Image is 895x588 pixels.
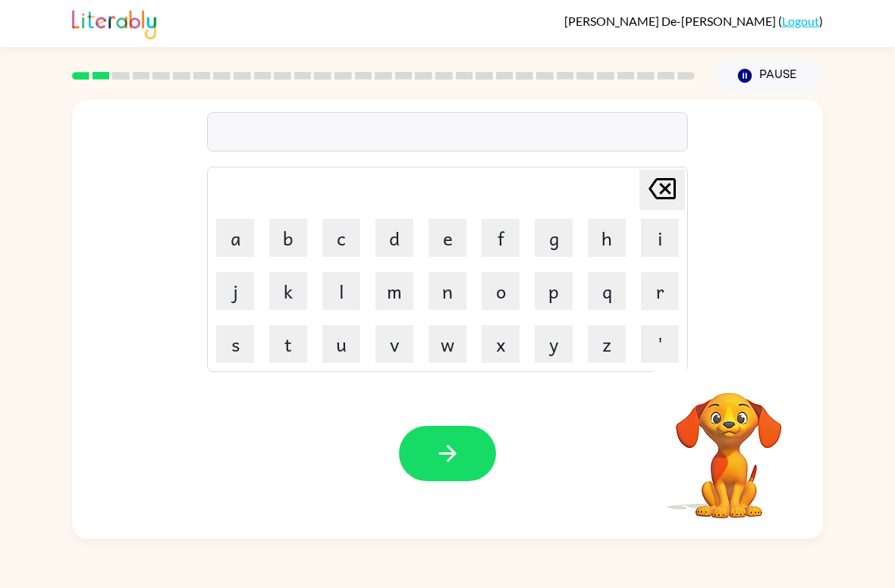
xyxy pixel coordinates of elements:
button: g [535,219,573,257]
button: o [482,272,520,310]
button: Pause [713,58,823,93]
button: i [641,219,679,257]
img: Literably [72,6,156,39]
button: k [269,272,307,310]
div: ( ) [564,14,823,28]
button: f [482,219,520,257]
button: n [429,272,466,310]
button: y [535,325,573,363]
video: Your browser must support playing .mp4 files to use Literably. Please try using another browser. [653,369,805,521]
button: r [641,272,679,310]
a: Logout [782,14,819,28]
button: e [429,219,466,257]
button: u [322,325,360,363]
button: p [535,272,573,310]
button: w [429,325,466,363]
button: a [216,219,254,257]
button: ' [641,325,679,363]
button: z [588,325,626,363]
button: c [322,219,360,257]
button: v [375,325,413,363]
button: h [588,219,626,257]
span: [PERSON_NAME] De-[PERSON_NAME] [564,14,778,28]
button: t [269,325,307,363]
button: m [375,272,413,310]
button: l [322,272,360,310]
button: s [216,325,254,363]
button: b [269,219,307,257]
button: x [482,325,520,363]
button: q [588,272,626,310]
button: j [216,272,254,310]
button: d [375,219,413,257]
